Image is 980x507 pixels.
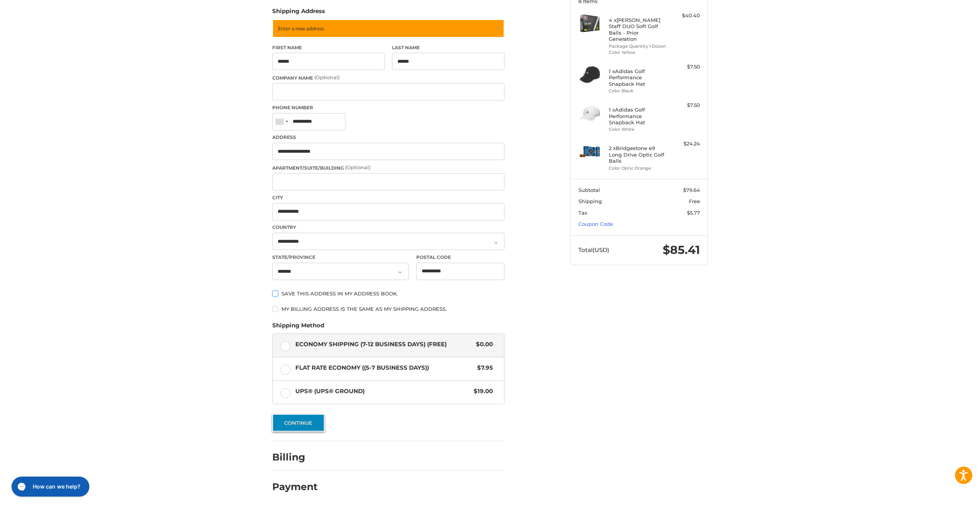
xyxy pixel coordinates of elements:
label: Phone Number [272,104,504,111]
span: $5.77 [687,210,700,216]
label: Apartment/Suite/Building [272,164,504,172]
span: UPS® (UPS® Ground) [295,387,470,396]
label: Postal Code [416,254,505,261]
iframe: Gorgias live chat messenger [8,474,92,499]
span: Subtotal [578,187,600,193]
span: Enter a new address [278,25,324,32]
label: Address [272,134,504,141]
li: Color Optic Orange [609,165,668,172]
li: Color Yellow [609,49,668,56]
label: My billing address is the same as my shipping address. [272,306,504,312]
label: City [272,194,504,201]
label: Company Name [272,74,504,82]
h2: Billing [272,451,317,463]
label: Country [272,224,504,231]
small: (Optional) [345,164,370,170]
h4: 1 x Adidas Golf Performance Snapback Hat [609,68,668,87]
span: $19.00 [470,387,493,396]
span: $79.64 [683,187,700,193]
span: Shipping [578,198,602,204]
button: Continue [272,414,325,432]
span: Economy Shipping (7-12 Business Days) (Free) [295,340,472,349]
label: State/Province [272,254,409,261]
li: Package Quantity 1 Dozen [609,43,668,50]
small: (Optional) [314,74,340,80]
div: $7.50 [670,63,700,71]
span: Tax [578,210,587,216]
div: $40.40 [670,12,700,20]
a: Coupon Code [578,221,613,227]
a: Enter or select a different address [272,19,504,38]
label: Save this address in my address book. [272,290,504,297]
legend: Shipping Method [272,321,324,334]
legend: Shipping Address [272,7,325,19]
h2: Payment [272,481,318,493]
span: Total (USD) [578,246,609,253]
div: $24.24 [670,140,700,148]
h4: 4 x [PERSON_NAME] Staff DUO Soft Golf Balls - Prior Generation [609,17,668,42]
span: $85.41 [663,243,700,257]
label: Last Name [392,44,504,51]
span: Free [689,198,700,204]
h4: 2 x Bridgestone e9 Long Drive Optic Golf Balls [609,145,668,164]
li: Color Black [609,88,668,94]
h4: 1 x Adidas Golf Performance Snapback Hat [609,107,668,125]
span: $7.95 [473,364,493,372]
div: $7.50 [670,102,700,109]
label: First Name [272,44,385,51]
li: Color White [609,126,668,133]
span: Flat Rate Economy ((5-7 Business Days)) [295,364,474,372]
span: $0.00 [472,340,493,349]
